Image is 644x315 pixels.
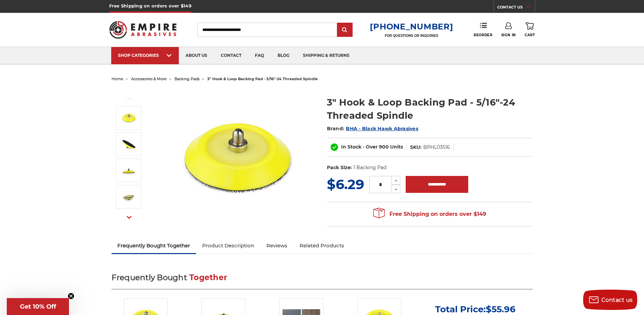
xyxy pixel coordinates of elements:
[327,126,344,132] span: Brand:
[296,47,356,64] a: shipping & returns
[109,17,177,43] img: Empire Abrasives
[410,144,422,151] dt: SKU:
[214,47,248,64] a: contact
[601,297,633,303] span: Contact us
[497,3,535,13] a: CONTACT US
[525,33,535,37] span: Cart
[207,76,318,81] span: 3" hook & loop backing pad - 5/16"-24 threaded spindle
[390,144,403,150] span: Units
[169,89,305,224] img: 3-inch Hook & Loop Backing Pad with 5/16"-24 Threaded Spindle for precise and durable sanding too...
[293,238,350,253] a: Related Products
[327,96,533,122] h1: 3" Hook & Loop Backing Pad - 5/16"-24 Threaded Spindle
[353,164,386,171] dd: 1 Backing Pad
[121,210,137,225] button: Next
[118,53,172,58] div: SHOP CATEGORIES
[373,207,486,221] span: Free Shipping on orders over $149
[341,144,361,150] span: In Stock
[370,33,453,38] p: FOR QUESTIONS OR INQUIRIES
[120,188,137,205] img: 3-inch DA Sander Backing Pad with 5/16"-24 Mandrel, highlighting the hook and loop sanding disc a...
[112,238,196,253] a: Frequently Bought Together
[338,23,352,37] input: Submit
[435,304,516,315] p: Total Price:
[120,109,137,126] img: 3-inch Hook & Loop Backing Pad with 5/16"-24 Threaded Spindle for precise and durable sanding too...
[271,47,296,64] a: blog
[370,22,453,31] a: [PHONE_NUMBER]
[189,273,227,282] span: Together
[346,126,418,132] a: BHA - Black Hawk Abrasives
[112,76,123,81] a: home
[179,47,214,64] a: about us
[112,273,187,282] span: Frequently Bought
[121,91,137,106] button: Previous
[196,238,260,253] a: Product Description
[68,293,74,299] button: Close teaser
[423,144,450,151] dd: BPHL03516
[501,33,516,37] span: Sign In
[327,176,364,193] span: $6.29
[248,47,271,64] a: faq
[120,136,137,153] img: 3-inch Hook & Loop Sanding Pad with 5/16"-24 Threaded Spindle showcasing the contour design and s...
[525,22,535,37] a: Cart
[363,144,378,150] span: - Over
[474,22,492,37] a: Reorder
[174,76,199,81] a: backing pads
[327,164,352,171] dt: Pack Size:
[20,303,56,310] span: Get 10% Off
[486,304,516,315] span: $55.96
[131,76,167,81] a: accessories & more
[260,238,293,253] a: Reviews
[583,290,637,310] button: Contact us
[379,144,389,150] span: 900
[474,33,492,37] span: Reorder
[120,162,137,179] img: 3-inch Hook & Loop Detail Sanding Pad with 5/16"-24 Threaded Arbor for efficient power tool conne...
[7,298,69,315] div: Get 10% OffClose teaser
